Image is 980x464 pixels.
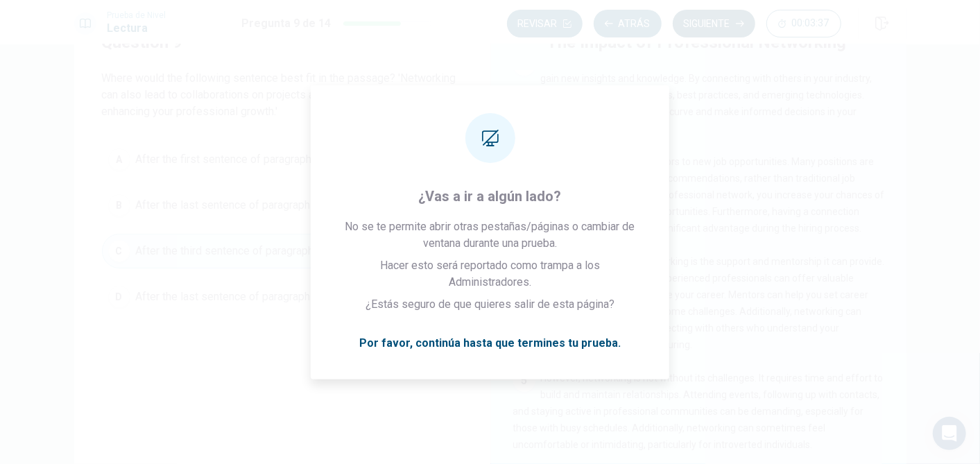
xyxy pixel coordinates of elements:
span: After the last sentence of paragraph 2 [136,197,320,214]
button: CAfter the third sentence of paragraph 4 [102,234,463,268]
button: Revisar [507,10,583,37]
button: BAfter the last sentence of paragraph 2 [102,188,463,223]
div: 3 [513,153,535,175]
button: Siguiente [673,10,755,37]
h1: Pregunta 9 de 14 [242,15,332,32]
span: Networking can also open doors to new job opportunities. Many positions are filled through referr... [513,156,885,234]
span: After the last sentence of paragraph 5 [136,289,320,305]
span: One of the primary benefits of professional networking is the opportunity to gain new insights an... [513,56,872,134]
h1: Lectura [108,20,166,37]
span: Prueba de Nivel [108,10,166,20]
div: A [108,148,130,171]
div: 5 [513,370,535,392]
div: C [108,240,130,262]
div: 4 [513,253,535,275]
span: After the first sentence of paragraph 1 [136,151,321,168]
div: B [108,194,130,216]
div: D [108,286,130,308]
button: DAfter the last sentence of paragraph 5 [102,280,463,314]
button: 00:03:37 [766,10,841,37]
span: Another advantage of networking is the support and mentorship it can provide. Building relationsh... [513,256,885,350]
span: 00:03:37 [792,18,829,29]
div: Open Intercom Messenger [933,417,966,450]
button: AAfter the first sentence of paragraph 1 [102,142,463,177]
span: However, networking is not without its challenges. It requires time and effort to build and maint... [513,372,884,450]
button: Atrás [594,10,662,37]
span: Where would the following sentence best fit in the passage? 'Networking can also lead to collabor... [102,70,463,120]
span: After the third sentence of paragraph 4 [136,243,323,259]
